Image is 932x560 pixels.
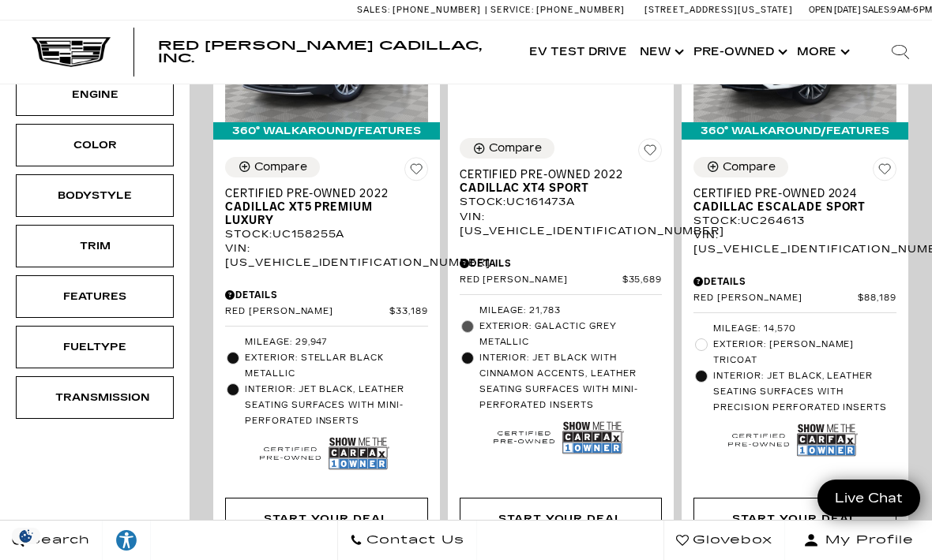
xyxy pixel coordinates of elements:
a: EV Test Drive [523,21,633,84]
div: Start Your Deal [264,510,389,528]
a: Contact Us [337,521,477,560]
span: $88,189 [858,293,896,304]
span: Sales: [862,5,891,15]
div: VIN: [US_VEHICLE_IDENTIFICATION_NUMBER] [693,228,896,256]
span: Glovebox [689,529,772,551]
div: VIN: [US_VEHICLE_IDENTIFICATION_NUMBER] [460,210,663,238]
span: [PHONE_NUMBER] [393,5,481,15]
div: Compare [254,160,307,174]
div: Transmission [55,389,134,406]
li: Mileage: 14,570 [693,321,896,337]
span: Sales: [357,5,390,15]
span: Open [DATE] [809,5,861,15]
div: FueltypeFueltype [16,326,174,368]
div: FeaturesFeatures [16,275,174,318]
div: Stock : UC158255A [225,227,428,241]
a: Red [PERSON_NAME] $33,189 [225,306,428,318]
a: Red [PERSON_NAME] $35,689 [460,274,663,286]
span: Interior: Jet Black, Leather seating surfaces with mini-perforated inserts [245,382,428,429]
section: Click to Open Cookie Consent Modal [8,528,44,544]
button: Save Vehicle [638,138,662,168]
img: Cadillac Dark Logo with Cadillac White Text [32,37,111,67]
img: Show Me the CARFAX 1-Owner Badge [562,417,623,457]
div: Compare [489,141,542,155]
a: Certified Pre-Owned 2024Cadillac Escalade Sport [693,187,896,214]
a: Red [PERSON_NAME] $88,189 [693,293,896,304]
a: Red [PERSON_NAME] Cadillac, Inc. [158,39,507,65]
span: Certified Pre-Owned 2024 [693,187,885,200]
div: Pricing Details - Certified Pre-Owned 2022 Cadillac XT5 Premium Luxury [225,288,428,302]
button: Compare Vehicle [460,138,554,159]
button: Compare Vehicle [693,157,788,177]
img: Opt-Out Icon [8,528,44,544]
span: Live Chat [827,489,911,507]
div: Bodystyle [55,187,134,204]
span: 9 AM-6 PM [891,5,932,15]
button: More [791,21,853,84]
div: ColorColor [16,124,174,166]
div: Start Your Deal [693,498,896,540]
a: Certified Pre-Owned 2022Cadillac XT5 Premium Luxury [225,187,428,227]
a: Sales: [PHONE_NUMBER] [357,6,485,14]
span: Cadillac XT4 Sport [460,181,651,195]
div: Fueltype [55,338,134,356]
a: Service: [PHONE_NUMBER] [485,6,629,14]
img: Show Me the CARFAX 1-Owner Badge [329,433,389,473]
div: Compare [723,160,776,174]
span: Exterior: Galactic Grey Metallic [479,319,663,350]
button: Save Vehicle [404,157,428,187]
a: Explore your accessibility options [103,521,151,560]
div: Color [55,136,134,154]
div: 360° WalkAround/Features [682,122,908,140]
a: [STREET_ADDRESS][US_STATE] [645,5,793,15]
span: Contact Us [363,529,464,551]
span: Cadillac XT5 Premium Luxury [225,200,416,227]
li: Mileage: 21,783 [460,303,663,319]
div: Pricing Details - Certified Pre-Owned 2022 Cadillac XT4 Sport [460,256,663,271]
a: Live Chat [817,480,920,517]
div: Start Your Deal [460,498,663,540]
span: Red [PERSON_NAME] [693,293,858,304]
button: Save Vehicle [873,157,896,187]
span: Service: [490,5,534,15]
div: Features [55,288,134,305]
div: Search [869,21,932,84]
span: My Profile [819,529,914,551]
span: Interior: Jet Black with Cinnamon accents, Leather seating surfaces with mini-perforated inserts [479,350,663,413]
div: Engine [55,86,134,103]
div: TrimTrim [16,225,174,267]
img: Cadillac Certified Used Vehicle [260,439,321,468]
span: Certified Pre-Owned 2022 [460,168,651,181]
span: Red [PERSON_NAME] [225,306,389,318]
div: Pricing Details - Certified Pre-Owned 2024 Cadillac Escalade Sport [693,274,896,289]
div: Start Your Deal [498,510,623,528]
div: Trim [55,237,134,255]
span: [PHONE_NUMBER] [536,5,625,15]
span: Certified Pre-Owned 2022 [225,187,416,200]
div: Start Your Deal [732,510,857,528]
div: Start Your Deal [225,498,428,540]
button: Compare Vehicle [225,157,320,177]
span: Cadillac Escalade Sport [693,200,885,214]
span: $33,189 [389,306,428,318]
div: Explore your accessibility options [103,528,150,552]
li: Mileage: 29,947 [225,334,428,350]
div: TransmissionTransmission [16,376,174,419]
a: New [633,21,687,84]
div: Stock : UC264613 [693,214,896,228]
span: Exterior: Stellar Black Metallic [245,350,428,382]
span: $35,689 [622,274,663,286]
img: Cadillac Certified Used Vehicle [728,425,789,454]
div: EngineEngine [16,73,174,116]
a: Glovebox [663,521,785,560]
div: VIN: [US_VEHICLE_IDENTIFICATION_NUMBER] [225,241,428,270]
span: Red [PERSON_NAME] Cadillac, Inc. [158,38,482,65]
span: Search [24,529,90,551]
div: BodystyleBodystyle [16,174,174,217]
span: Exterior: [PERSON_NAME] Tricoat [713,337,896,368]
img: Cadillac Certified Used Vehicle [494,423,554,452]
div: Stock : UC161473A [460,195,663,209]
span: Interior: Jet Black, Leather seating surfaces with precision perforated inserts [713,368,896,416]
div: 360° WalkAround/Features [213,122,440,140]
